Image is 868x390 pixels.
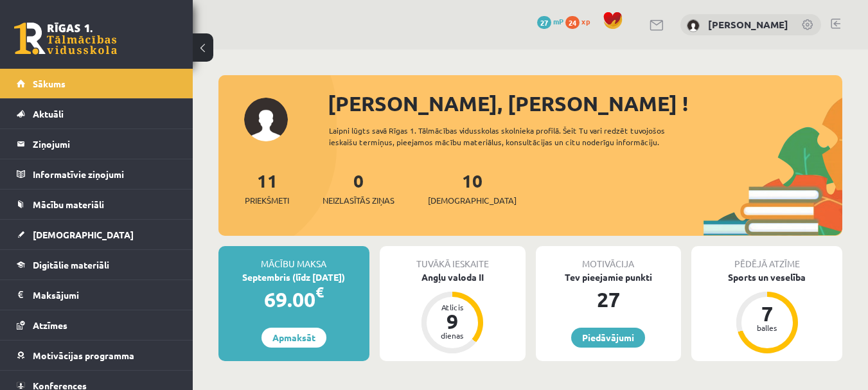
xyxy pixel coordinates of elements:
[261,328,326,348] a: Apmaksāt
[323,169,394,207] a: 0Neizlasītās ziņas
[537,16,551,29] span: 27
[748,303,786,324] div: 7
[428,169,517,207] a: 10[DEMOGRAPHIC_DATA]
[748,324,786,332] div: balles
[380,270,526,284] div: Angļu valoda II
[328,88,842,119] div: [PERSON_NAME], [PERSON_NAME] !
[218,284,369,315] div: 69.00
[17,69,177,98] a: Sākums
[14,22,117,55] a: Rīgas 1. Tālmācības vidusskola
[33,319,67,331] span: Atzīmes
[380,270,526,355] a: Angļu valoda II Atlicis 9 dienas
[218,246,369,270] div: Mācību maksa
[33,129,177,159] legend: Ziņojumi
[433,303,472,311] div: Atlicis
[691,270,842,355] a: Sports un veselība 7 balles
[17,280,177,310] a: Maksājumi
[17,99,177,129] a: Aktuāli
[33,108,64,120] span: Aktuāli
[33,350,134,361] span: Motivācijas programma
[315,283,324,301] span: €
[380,246,526,270] div: Tuvākā ieskaite
[433,332,472,339] div: dienas
[17,129,177,159] a: Ziņojumi
[17,310,177,340] a: Atzīmes
[17,159,177,189] a: Informatīvie ziņojumi
[329,125,704,148] div: Laipni lūgts savā Rīgas 1. Tālmācības vidusskolas skolnieka profilā. Šeit Tu vari redzēt tuvojošo...
[17,341,177,370] a: Motivācijas programma
[428,194,517,207] span: [DEMOGRAPHIC_DATA]
[33,199,104,210] span: Mācību materiāli
[17,220,177,249] a: [DEMOGRAPHIC_DATA]
[565,16,596,26] a: 24 xp
[323,194,394,207] span: Neizlasītās ziņas
[537,16,563,26] a: 27 mP
[691,270,842,284] div: Sports un veselība
[536,284,682,315] div: 27
[17,250,177,279] a: Digitālie materiāli
[581,16,590,26] span: xp
[687,19,700,32] img: Tatjana Kurenkova
[245,169,289,207] a: 11Priekšmeti
[536,270,682,284] div: Tev pieejamie punkti
[17,190,177,219] a: Mācību materiāli
[565,16,580,29] span: 24
[708,18,788,31] a: [PERSON_NAME]
[33,159,177,189] legend: Informatīvie ziņojumi
[691,246,842,270] div: Pēdējā atzīme
[33,229,134,240] span: [DEMOGRAPHIC_DATA]
[433,311,472,332] div: 9
[218,270,369,284] div: Septembris (līdz [DATE])
[33,259,109,270] span: Digitālie materiāli
[571,328,645,348] a: Piedāvājumi
[553,16,563,26] span: mP
[536,246,682,270] div: Motivācija
[245,194,289,207] span: Priekšmeti
[33,78,66,89] span: Sākums
[33,280,177,310] legend: Maksājumi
